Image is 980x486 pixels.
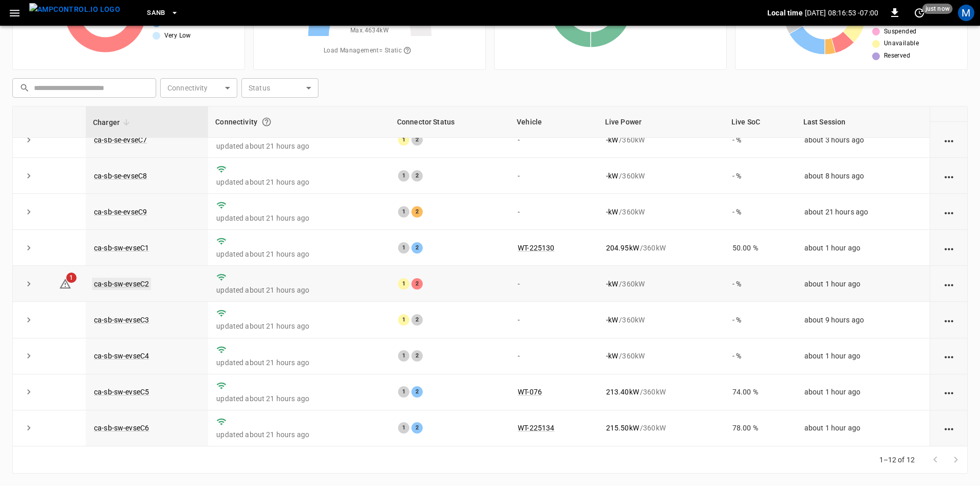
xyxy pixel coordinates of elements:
[796,122,930,158] td: about 3 hours ago
[911,5,928,21] button: set refresh interval
[398,350,409,362] div: 1
[510,266,598,302] td: -
[411,134,423,146] div: 2
[324,42,416,60] span: Load Management = Static
[606,171,716,181] div: / 360 kW
[518,244,554,252] a: WT-225130
[216,393,382,404] p: updated about 21 hours ago
[411,350,423,362] div: 2
[411,386,423,398] div: 2
[922,4,953,14] span: just now
[943,135,955,145] div: action cell options
[724,122,796,158] td: - %
[724,106,796,138] th: Live SoC
[724,230,796,266] td: 50.00 %
[606,387,716,397] div: / 360 kW
[724,374,796,410] td: 74.00 %
[796,410,930,446] td: about 1 hour ago
[398,206,409,218] div: 1
[216,177,382,187] p: updated about 21 hours ago
[164,31,191,41] span: Very Low
[411,170,423,182] div: 2
[943,315,955,325] div: action cell options
[606,279,716,289] div: / 360 kW
[216,429,382,440] p: updated about 21 hours ago
[21,168,36,184] button: expand row
[606,279,618,289] p: - kW
[510,338,598,374] td: -
[399,42,416,60] button: The system is using AmpEdge-configured limits for static load managment. Depending on your config...
[724,302,796,338] td: - %
[724,158,796,194] td: - %
[606,315,618,325] p: - kW
[398,386,409,398] div: 1
[943,279,955,289] div: action cell options
[606,423,716,433] div: / 360 kW
[606,315,716,325] div: / 360 kW
[94,208,147,216] a: ca-sb-se-evseC9
[59,279,71,287] a: 1
[724,266,796,302] td: - %
[943,423,955,433] div: action cell options
[606,207,716,217] div: / 360 kW
[884,27,917,37] span: Suspended
[943,243,955,253] div: action cell options
[518,424,554,432] a: WT-225134
[398,242,409,254] div: 1
[94,316,149,324] a: ca-sb-sw-evseC3
[943,171,955,181] div: action cell options
[606,243,716,253] div: / 360 kW
[606,351,618,361] p: - kW
[216,357,382,368] p: updated about 21 hours ago
[143,3,183,23] button: SanB
[21,312,36,328] button: expand row
[257,113,276,131] button: Connection between the charger and our software.
[94,352,149,360] a: ca-sb-sw-evseC4
[796,158,930,194] td: about 8 hours ago
[958,5,974,21] div: profile-icon
[598,106,724,138] th: Live Power
[767,8,803,18] p: Local time
[796,302,930,338] td: about 9 hours ago
[215,113,383,131] div: Connectivity
[606,243,639,253] p: 204.95 kW
[943,351,955,361] div: action cell options
[398,170,409,182] div: 1
[216,141,382,151] p: updated about 21 hours ago
[21,240,36,256] button: expand row
[411,206,423,218] div: 2
[398,314,409,326] div: 1
[216,249,382,259] p: updated about 21 hours ago
[943,387,955,397] div: action cell options
[796,106,930,138] th: Last Session
[510,158,598,194] td: -
[724,338,796,374] td: - %
[510,302,598,338] td: -
[21,276,36,292] button: expand row
[884,51,910,61] span: Reserved
[518,388,542,396] a: WT-076
[805,8,878,18] p: [DATE] 08:16:53 -07:00
[94,424,149,432] a: ca-sb-sw-evseC6
[510,106,598,138] th: Vehicle
[943,99,955,109] div: action cell options
[66,273,77,283] span: 1
[21,348,36,364] button: expand row
[796,338,930,374] td: about 1 hour ago
[21,420,36,436] button: expand row
[92,278,151,290] a: ca-sb-sw-evseC2
[390,106,510,138] th: Connector Status
[510,194,598,230] td: -
[398,278,409,290] div: 1
[216,213,382,223] p: updated about 21 hours ago
[796,374,930,410] td: about 1 hour ago
[398,134,409,146] div: 1
[94,388,149,396] a: ca-sb-sw-evseC5
[147,7,165,19] span: SanB
[510,122,598,158] td: -
[411,242,423,254] div: 2
[411,422,423,434] div: 2
[216,321,382,331] p: updated about 21 hours ago
[606,207,618,217] p: - kW
[21,204,36,220] button: expand row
